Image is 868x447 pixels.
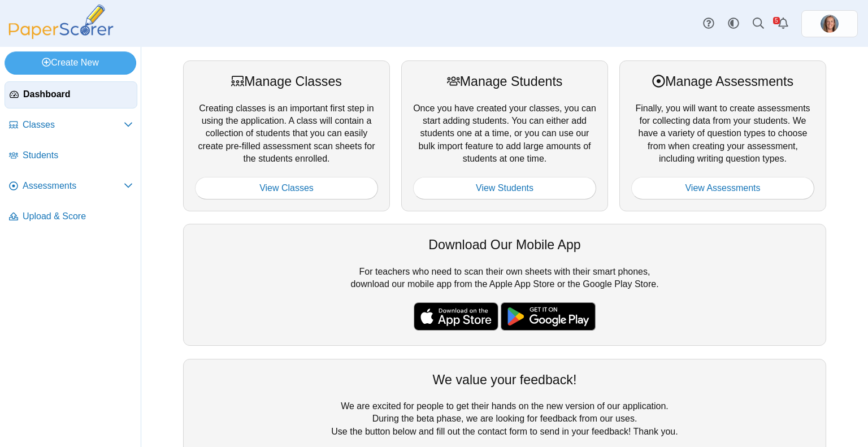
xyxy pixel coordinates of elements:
[413,177,596,199] a: View Students
[5,81,137,109] a: Dashboard
[413,72,596,90] div: Manage Students
[195,72,378,90] div: Manage Classes
[195,371,814,389] div: We value your feedback!
[631,177,814,199] a: View Assessments
[5,31,118,41] a: PaperScorer
[5,112,137,139] a: Classes
[23,119,124,131] span: Classes
[771,11,796,36] a: Alerts
[619,60,826,211] div: Finally, you will want to create assessments for collecting data from your students. We have a va...
[23,210,133,223] span: Upload & Score
[821,15,839,33] span: Samantha Sutphin - MRH Faculty
[195,236,814,254] div: Download Our Mobile App
[5,5,118,39] img: PaperScorer
[401,60,608,211] div: Once you have created your classes, you can start adding students. You can either add students on...
[821,15,839,33] img: ps.WNEQT33M2D3P2Tkp
[183,60,390,211] div: Creating classes is an important first step in using the application. A class will contain a coll...
[501,302,596,331] img: google-play-badge.png
[5,51,136,74] a: Create New
[23,88,132,101] span: Dashboard
[5,142,137,170] a: Students
[23,149,133,162] span: Students
[631,72,814,90] div: Manage Assessments
[5,203,137,231] a: Upload & Score
[183,224,826,346] div: For teachers who need to scan their own sheets with their smart phones, download our mobile app f...
[5,173,137,200] a: Assessments
[414,302,498,331] img: apple-store-badge.svg
[23,180,124,192] span: Assessments
[801,10,858,37] a: ps.WNEQT33M2D3P2Tkp
[195,177,378,199] a: View Classes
